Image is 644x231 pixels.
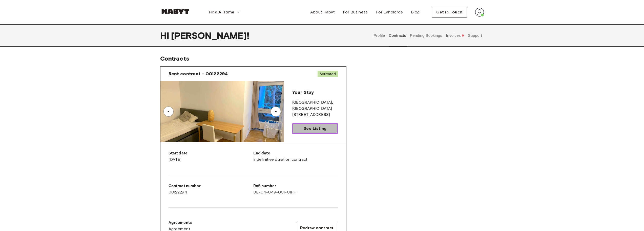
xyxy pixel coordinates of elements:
span: Blog [411,9,420,15]
button: Pending Bookings [409,24,443,47]
div: [DATE] [169,150,253,163]
p: End date [253,150,338,156]
p: Agreements [169,220,192,226]
a: About Habyt [306,7,339,17]
img: avatar [475,8,484,17]
span: Hi [160,30,171,41]
span: For Landlords [376,9,403,15]
span: Get in Touch [436,9,463,15]
div: ▲ [166,110,171,113]
div: 00122294 [169,183,253,195]
img: Habyt [160,9,191,14]
button: Get in Touch [432,7,467,17]
div: Indefinitive duration contract [253,150,338,163]
p: [GEOGRAPHIC_DATA] , [GEOGRAPHIC_DATA] [292,100,338,112]
span: For Business [343,9,368,15]
span: Redraw contract [300,225,334,231]
div: user profile tabs [372,24,484,47]
p: Start date [169,150,253,156]
a: Blog [407,7,424,17]
img: Image of the room [160,81,284,142]
span: Activated [318,71,338,77]
span: [PERSON_NAME] ! [171,30,249,41]
span: Contracts [160,55,189,62]
a: For Landlords [372,7,407,17]
span: Rent contract - 00122294 [169,71,228,77]
p: Ref. number [253,183,338,189]
button: Invoices [445,24,465,47]
span: See Listing [304,126,326,132]
span: Find A Home [209,9,235,15]
button: Profile [373,24,386,47]
button: Find A Home [205,7,244,17]
span: Your Stay [292,90,314,95]
span: About Habyt [310,9,335,15]
button: Support [467,24,483,47]
div: ▲ [273,110,278,113]
a: For Business [339,7,372,17]
p: [STREET_ADDRESS] [292,112,338,118]
p: Contract number [169,183,253,189]
div: DE-04-049-001-01HF [253,183,338,195]
button: Contracts [388,24,407,47]
a: See Listing [292,123,338,134]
